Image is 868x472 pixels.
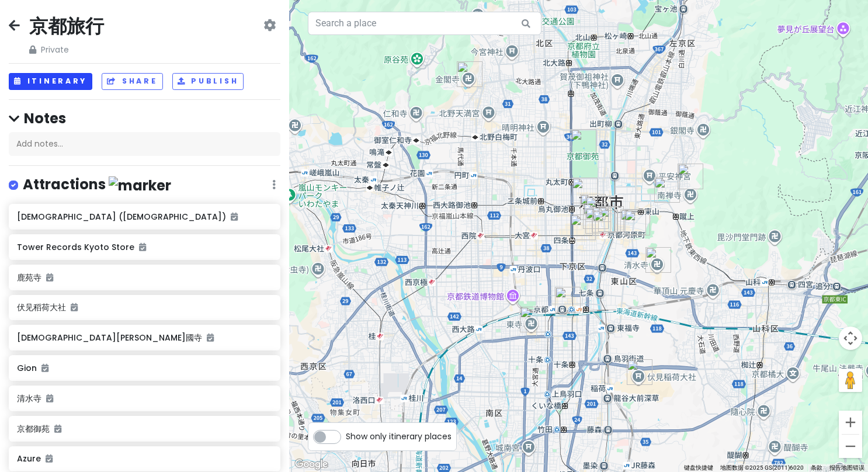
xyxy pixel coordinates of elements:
[46,454,53,463] i: Added to itinerary
[109,176,171,195] img: marker
[570,214,596,240] div: Aiyo Shijo Takakura
[839,327,862,350] button: 地图镜头控件
[457,61,482,87] div: 鹿苑寺
[308,12,541,35] input: Search a place
[624,210,650,235] div: 八坂神社
[292,457,331,472] img: Google
[29,43,104,56] span: Private
[231,213,238,221] i: Added to itinerary
[71,303,78,311] i: Added to itinerary
[620,209,646,235] div: Gion
[292,457,331,472] a: 在 Google 地图中打开此区域（会打开一个新窗口）
[102,73,162,90] button: Share
[17,302,272,313] h6: 伏见稻荷大社
[9,73,92,90] button: Itinerary
[46,394,53,402] i: Added to itinerary
[571,129,596,155] div: 京都御苑
[17,393,272,404] h6: 清水寺
[46,273,53,282] i: Added to itinerary
[346,430,452,443] span: Show only itinerary places
[17,363,272,373] h6: Gion
[9,132,280,157] div: Add notes...
[839,369,862,392] button: 将街景小人拖到地图上以打开街景
[172,73,244,90] button: Publish
[592,207,617,232] div: Tower Records Kyoto Store
[839,435,862,458] button: 缩小
[17,242,272,252] h6: Tower Records Kyoto Store
[598,206,624,232] div: Azure
[29,14,104,39] h2: 京都旅行
[41,364,48,372] i: Added to itinerary
[17,424,272,434] h6: 京都御苑
[520,307,546,332] div: 教王護國寺
[811,464,822,471] a: 条款
[592,210,618,236] div: Grill Capital Touyoutei - Takashimaya
[555,287,581,313] div: Kyoto Obuya
[627,359,652,385] div: 伏见稻荷大社
[207,334,214,342] i: Added to itinerary
[839,411,862,434] button: 放大
[572,178,598,203] div: Four Points Flex by Sheraton Kyoto Oike
[580,194,606,220] div: Gohan-ya Isshin Kyoto
[17,272,272,283] h6: 鹿苑寺
[645,247,671,273] div: 清水寺
[654,177,680,203] div: Murin-an Garden
[585,196,611,222] div: Tendon Makino Kyoto Teramachi
[585,208,611,234] div: Kyo Tsuke-men Tsurukame - Main Shop
[684,464,713,472] button: 键盘快捷键
[54,425,61,433] i: Added to itinerary
[23,175,171,195] h4: Attractions
[139,243,146,251] i: Added to itinerary
[9,109,280,127] h4: Notes
[17,332,272,343] h6: [DEMOGRAPHIC_DATA][PERSON_NAME]國寺
[17,453,272,464] h6: Azure
[720,464,804,471] span: 地图数据 ©2025 GS(2011)6020
[678,164,703,189] div: 禅林寺 (永観堂)
[829,464,864,471] a: 报告地图错误
[17,211,272,222] h6: [DEMOGRAPHIC_DATA] ([DEMOGRAPHIC_DATA])
[583,203,609,229] div: Genkai-don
